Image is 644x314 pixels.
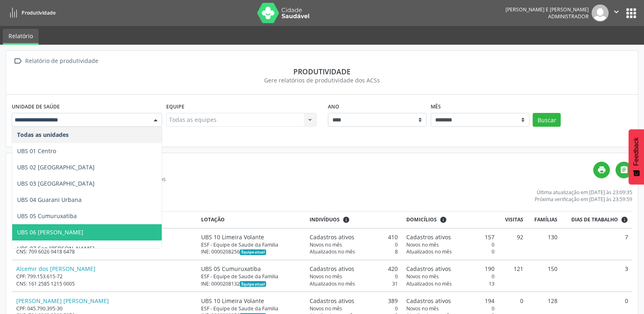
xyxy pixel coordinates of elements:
i: print [597,165,606,174]
span: Cadastros ativos [310,264,354,273]
div: 420 [310,264,398,273]
div: ESF - Equipe de Saude da Familia [201,273,301,280]
a: Produtividade [6,6,56,19]
div: INE: 0000208256 [201,248,301,255]
div: 389 [310,297,398,305]
span: Domicílios [406,216,437,223]
div: 0 [310,241,398,248]
div: 0 [406,273,494,280]
div: Relatório de produtividade [24,55,100,67]
span: UBS 07 Sao [PERSON_NAME] [17,245,95,252]
span: Atualizados no mês [406,248,452,255]
div: Última atualização em [DATE] às 23:09:35 [535,189,632,196]
div: 194 [406,297,494,305]
td: 130 [528,228,562,260]
div: Próxima verificação em [DATE] às 23:59:59 [535,196,632,203]
span: Novos no mês [406,273,439,280]
a: [PERSON_NAME] [PERSON_NAME] [16,297,109,305]
span: Cadastros ativos [406,233,451,241]
td: 121 [499,260,528,292]
div: 0 [310,273,398,280]
div: CNS: 709 6026 9418 6478 [16,248,193,255]
div: Gere relatórios de produtividade dos ACSs [12,76,632,84]
span: Todas as unidades [17,131,69,139]
span: Produtividade [22,9,56,16]
button: Feedback - Mostrar pesquisa [629,129,644,184]
label: Unidade de saúde [12,100,60,113]
span: Indivíduos [310,216,340,223]
span: Novos no mês [310,273,342,280]
span: Atualizados no mês [406,280,452,287]
div: 0 [406,305,494,312]
a: Relatório [3,29,39,45]
h4: Relatório de produtividade [12,162,593,172]
span: Administrador [548,13,589,20]
a:  Relatório de produtividade [12,55,100,67]
div: 8 [310,248,398,255]
span: Atualizados no mês [310,248,355,255]
div: CPF: 799.153.615-72 [16,273,193,280]
div: ESF - Equipe de Saude da Familia [201,305,301,312]
span: UBS 01 Centro [17,147,56,155]
span: Novos no mês [406,305,439,312]
div: Somente agentes ativos no mês selecionado são listados [12,175,593,183]
td: 150 [528,260,562,292]
td: 92 [499,228,528,260]
span: Dias de trabalho [571,216,618,223]
i:  [620,165,629,174]
th: Visitas [499,212,528,228]
div: 410 [310,233,398,241]
div: ESF - Equipe de Saude da Familia [201,241,301,248]
span: Atualizados no mês [310,280,355,287]
span: UBS 04 Guarani Urbana [17,196,82,204]
div: UBS 05 Cumuruxatiba [201,264,301,273]
span: UBS 02 [GEOGRAPHIC_DATA] [17,163,95,171]
div: 0 [406,248,494,255]
div: Produtividade [12,67,632,76]
button: Buscar [533,113,561,127]
div: UBS 10 Limeira Volante [201,297,301,305]
i:  [12,55,24,67]
i:  [612,7,621,16]
th: Famílias [528,212,562,228]
div: 0 [310,305,398,312]
div: 31 [310,280,398,287]
button:  [609,4,624,22]
span: UBS 06 [PERSON_NAME] [17,228,83,236]
span: Novos no mês [406,241,439,248]
a:  [616,162,632,178]
label: Mês [431,100,441,113]
th: Lotação [197,212,306,228]
td: 3 [562,260,632,292]
div: CNS: 161 2585 1215 0005 [16,280,193,287]
img: img [592,4,609,22]
span: Cadastros ativos [406,264,451,273]
span: UBS 03 [GEOGRAPHIC_DATA] [17,180,95,187]
a: print [593,162,610,178]
div: INE: 0000208132 [201,280,301,287]
div: 190 [406,264,494,273]
span: UBS 05 Cumuruxatiba [17,212,77,220]
i: <div class="text-left"> <div> <strong>Cadastros ativos:</strong> Cadastros que estão vinculados a... [440,216,447,223]
label: Ano [328,100,339,113]
span: Cadastros ativos [310,233,354,241]
span: Esta é a equipe atual deste Agente [240,249,266,255]
label: Equipe [166,100,184,113]
span: Feedback [633,137,640,166]
i: <div class="text-left"> <div> <strong>Cadastros ativos:</strong> Cadastros que estão vinculados a... [343,216,350,223]
span: Novos no mês [310,305,342,312]
span: Cadastros ativos [310,297,354,305]
span: Esta é a equipe atual deste Agente [240,281,266,287]
a: Alcemir dos [PERSON_NAME] [16,265,95,273]
td: 7 [562,228,632,260]
div: 13 [406,280,494,287]
button: apps [624,6,638,20]
div: CPF: 045.790.395-30 [16,305,193,312]
div: [PERSON_NAME] E [PERSON_NAME] [505,6,589,13]
i: Dias em que o(a) ACS fez pelo menos uma visita, ou ficha de cadastro individual ou cadastro domic... [621,216,628,223]
span: Cadastros ativos [406,297,451,305]
div: 0 [406,241,494,248]
div: 157 [406,233,494,241]
span: Novos no mês [310,241,342,248]
div: UBS 10 Limeira Volante [201,233,301,241]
